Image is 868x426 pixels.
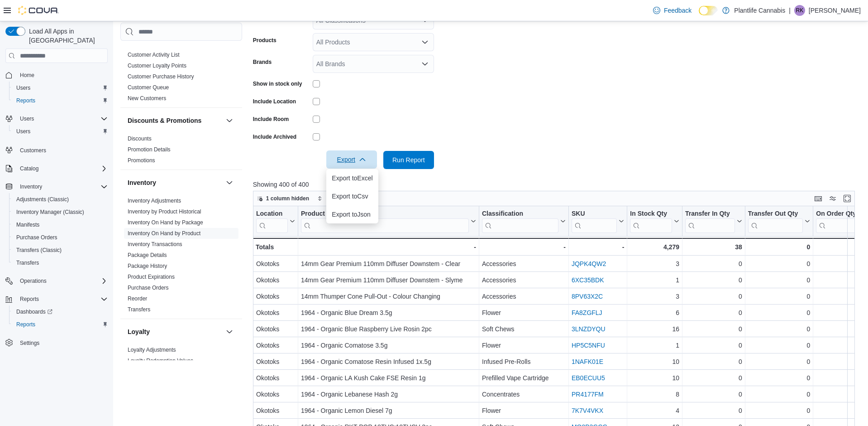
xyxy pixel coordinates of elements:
span: Reports [16,97,35,104]
div: In Stock Qty [630,210,672,233]
div: Flower [482,340,566,351]
div: 3 [630,258,679,269]
span: Reports [20,295,39,303]
span: Export to Json [332,211,372,218]
button: Discounts & Promotions [224,115,235,126]
span: Inventory Manager (Classic) [16,208,84,216]
div: 0 [685,291,742,302]
a: Transfers [13,257,43,268]
a: Inventory Adjustments [128,198,181,204]
h3: Inventory [128,178,156,187]
div: Roderick King [794,5,805,16]
div: Okotoks [256,275,295,286]
div: 0 [685,405,742,416]
div: Product [301,210,469,218]
a: Customer Purchase History [128,73,194,80]
button: Catalog [16,163,42,174]
span: Inventory On Hand by Product [128,230,200,237]
button: Export toJson [326,205,378,223]
span: Transfers [13,257,108,268]
span: Users [16,84,30,92]
a: Promotions [128,157,155,164]
button: Export [326,150,377,169]
span: Package History [128,262,167,270]
button: Inventory [16,181,46,192]
span: Transfers [16,259,39,266]
div: Transfer In Qty [685,210,735,233]
span: Reports [16,294,108,305]
span: Dark Mode [699,15,699,16]
div: 0 [685,307,742,318]
div: Loyalty [120,344,242,370]
a: Inventory Transactions [128,241,182,247]
button: Enter fullscreen [842,193,853,204]
button: Reports [9,318,111,331]
button: Reports [9,94,111,107]
a: Users [13,126,34,137]
div: 14mm Thumper Cone Pull-Out - Colour Changing [301,291,476,302]
span: Feedback [664,6,692,15]
button: Home [2,68,111,82]
div: Soft Chews [482,324,566,334]
div: 0 [748,307,810,318]
span: Operations [16,276,108,286]
a: Customer Activity List [128,52,180,58]
button: Export toCsv [326,187,378,205]
div: 4,279 [630,242,679,252]
div: 38 [685,242,742,252]
button: SKU [572,210,624,233]
span: Adjustments (Classic) [13,194,108,205]
div: SKU URL [572,210,617,233]
span: Reports [13,95,108,106]
span: Transfers [128,306,150,313]
div: 10 [630,373,679,383]
label: Brands [253,58,272,66]
div: 0 [685,356,742,367]
a: Dashboards [9,305,111,318]
div: Okotoks [256,258,295,269]
div: 0 [685,258,742,269]
div: Transfer Out Qty [748,210,803,233]
a: Promotion Details [128,146,171,153]
span: Manifests [16,221,39,228]
span: Promotions [128,157,155,164]
div: Flower [482,307,566,318]
span: Users [13,82,108,93]
div: Concentrates [482,389,566,400]
a: 3LNZDYQU [572,325,606,333]
label: Include Archived [253,133,296,140]
a: Loyalty Redemption Values [128,358,193,364]
div: 1964 - Organic Blue Raspberry Live Rosin 2pc [301,324,476,334]
span: New Customers [128,95,166,102]
a: Inventory On Hand by Package [128,219,203,226]
div: Product [301,210,469,233]
a: Discounts [128,136,152,142]
a: FA8ZGFLJ [572,309,602,316]
span: Export [332,150,372,169]
div: On Order Qty [816,210,861,233]
div: Accessories [482,275,566,286]
div: Okotoks [256,340,295,351]
span: Customers [16,144,108,155]
a: EB0ECUU5 [572,374,605,382]
span: Purchase Orders [13,232,108,243]
div: Location [256,210,288,218]
button: Transfer Out Qty [748,210,810,233]
button: 1 column hidden [253,193,313,204]
a: 6XC35BDK [572,276,604,284]
div: 8 [630,389,679,400]
div: 1964 - Organic Blue Dream 3.5g [301,307,476,318]
button: Users [2,112,111,125]
span: Users [16,113,108,124]
span: Reports [13,319,108,330]
button: Purchase Orders [9,231,111,244]
div: 0 [748,340,810,351]
div: On Order Qty [816,210,861,218]
div: 1964 - Organic Comatose 3.5g [301,340,476,351]
div: Okotoks [256,324,295,334]
button: Open list of options [421,60,429,68]
div: - [572,242,624,252]
a: Transfers (Classic) [13,245,65,256]
span: Purchase Orders [128,284,169,291]
button: Transfers (Classic) [9,244,111,257]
